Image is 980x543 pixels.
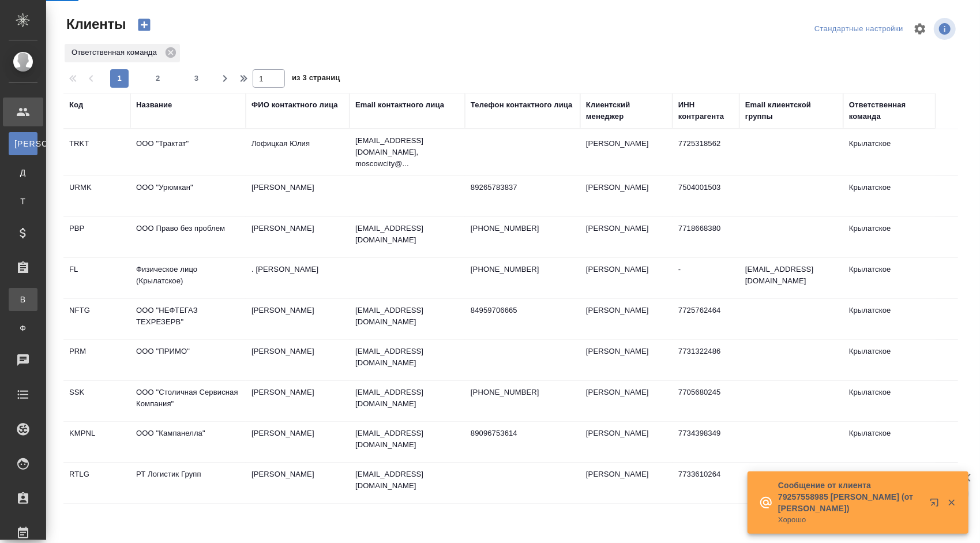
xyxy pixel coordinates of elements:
[63,463,130,503] td: RTLG
[130,132,246,173] td: ООО "Трактат"
[130,258,246,298] td: Физическое лицо (Крылатское)
[580,176,673,216] td: [PERSON_NAME]
[130,217,246,257] td: ООО Право без проблем
[355,135,459,170] p: [EMAIL_ADDRESS][DOMAIN_NAME], moscowcity@...
[246,463,350,503] td: [PERSON_NAME]
[673,217,739,257] td: 7718668380
[69,99,83,111] div: Код
[471,428,575,439] p: 89096753614
[63,381,130,421] td: SSK
[580,463,673,503] td: [PERSON_NAME]
[246,381,350,421] td: [PERSON_NAME]
[906,15,934,43] span: Настроить таблицу
[580,258,673,298] td: [PERSON_NAME]
[63,258,130,298] td: FL
[471,99,573,111] div: Телефон контактного лица
[580,381,673,421] td: [PERSON_NAME]
[63,176,130,216] td: URMK
[9,161,37,184] a: Д
[673,381,739,421] td: 7705680245
[63,340,130,380] td: PRM
[355,305,459,328] p: [EMAIL_ADDRESS][DOMAIN_NAME]
[940,497,963,508] button: Закрыть
[72,47,161,58] p: Ответственная команда
[246,340,350,380] td: [PERSON_NAME]
[355,387,459,410] p: [EMAIL_ADDRESS][DOMAIN_NAME]
[923,491,951,519] button: Открыть в новой вкладке
[673,340,739,380] td: 7731322486
[14,294,32,305] span: В
[9,317,37,340] a: Ф
[471,387,575,398] p: [PHONE_NUMBER]
[471,305,575,316] p: 84959706665
[355,223,459,246] p: [EMAIL_ADDRESS][DOMAIN_NAME]
[14,323,32,334] span: Ф
[246,132,350,173] td: Лофицкая Юлия
[580,299,673,339] td: [PERSON_NAME]
[355,428,459,451] p: [EMAIL_ADDRESS][DOMAIN_NAME]
[778,480,922,514] p: Сообщение от клиента 79257558985 [PERSON_NAME] (от [PERSON_NAME])
[843,299,936,339] td: Крылатское
[14,196,32,207] span: Т
[9,288,37,311] a: В
[130,422,246,462] td: ООО "Кампанелла"
[63,217,130,257] td: PBP
[673,132,739,173] td: 7725318562
[580,422,673,462] td: [PERSON_NAME]
[63,299,130,339] td: NFTG
[246,258,350,298] td: . [PERSON_NAME]
[812,20,906,38] div: split button
[292,71,340,88] span: из 3 страниц
[843,422,936,462] td: Крылатское
[745,99,838,122] div: Email клиентской группы
[849,99,930,122] div: Ответственная команда
[673,299,739,339] td: 7725762464
[63,15,126,33] span: Клиенты
[130,381,246,421] td: ООО "Столичная Сервисная Компания"
[63,422,130,462] td: KMPNL
[471,264,575,275] p: [PHONE_NUMBER]
[136,99,172,111] div: Название
[246,217,350,257] td: [PERSON_NAME]
[843,132,936,173] td: Крылатское
[673,422,739,462] td: 7734398349
[673,258,739,298] td: -
[9,132,37,155] a: [PERSON_NAME]
[673,463,739,503] td: 7733610264
[130,299,246,339] td: ООО "НЕФТЕГАЗ ТЕХРЕЗЕРВ"
[187,73,206,84] span: 3
[251,99,338,111] div: ФИО контактного лица
[843,340,936,380] td: Крылатское
[246,299,350,339] td: [PERSON_NAME]
[246,176,350,216] td: [PERSON_NAME]
[130,176,246,216] td: ООО "Урюмкан"
[14,138,32,149] span: [PERSON_NAME]
[843,217,936,257] td: Крылатское
[355,469,459,492] p: [EMAIL_ADDRESS][DOMAIN_NAME]
[586,99,667,122] div: Клиентский менеджер
[843,258,936,298] td: Крылатское
[580,132,673,173] td: [PERSON_NAME]
[65,44,180,62] div: Ответственная команда
[14,167,32,178] span: Д
[843,463,936,503] td: Крылатское
[355,346,459,369] p: [EMAIL_ADDRESS][DOMAIN_NAME]
[673,176,739,216] td: 7504001503
[580,217,673,257] td: [PERSON_NAME]
[246,422,350,462] td: [PERSON_NAME]
[9,190,37,213] a: Т
[678,99,734,122] div: ИНН контрагента
[63,132,130,173] td: TRKT
[843,381,936,421] td: Крылатское
[130,463,246,503] td: РТ Логистик Групп
[355,99,444,111] div: Email контактного лица
[934,18,958,40] span: Посмотреть информацию
[471,223,575,234] p: [PHONE_NUMBER]
[778,514,922,526] p: Хорошо
[471,182,575,193] p: 89265783837
[130,15,158,35] button: Создать
[149,69,167,88] button: 2
[187,69,206,88] button: 3
[130,340,246,380] td: ООО "ПРИМО"
[149,73,167,84] span: 2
